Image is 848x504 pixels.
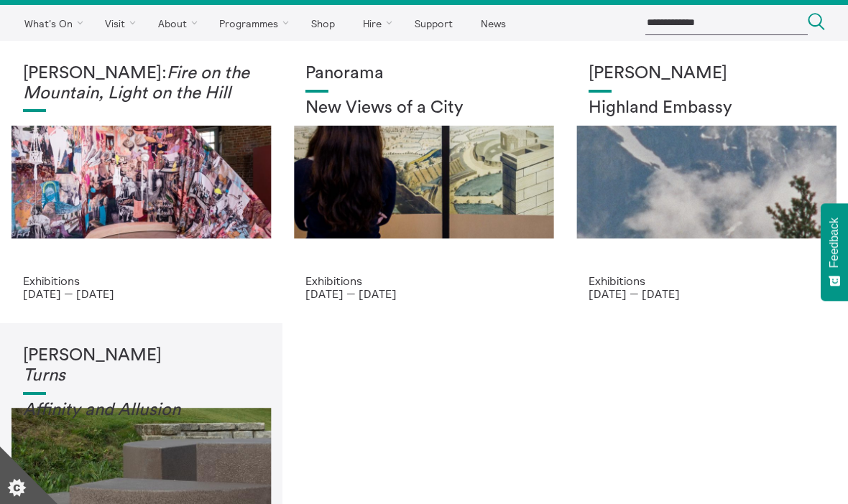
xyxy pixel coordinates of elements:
em: Turns [23,367,65,384]
a: Hire [351,5,400,41]
em: Affinity and Allusi [23,401,161,419]
a: Programmes [207,5,296,41]
a: Shop [298,5,347,41]
p: Exhibitions [23,274,259,287]
a: Support [402,5,465,41]
a: Visit [93,5,143,41]
a: Solar wheels 17 [PERSON_NAME] Highland Embassy Exhibitions [DATE] — [DATE] [566,41,848,323]
h1: Panorama [305,64,542,84]
a: Collective Panorama June 2025 small file 8 Panorama New Views of a City Exhibitions [DATE] — [DATE] [282,41,565,323]
h1: [PERSON_NAME] [23,346,259,386]
p: [DATE] — [DATE] [589,287,825,300]
h2: Highland Embassy [589,98,825,118]
a: About [145,5,204,41]
em: Fire on the Mountain, Light on the Hill [23,65,249,102]
em: on [161,401,180,419]
h1: [PERSON_NAME] [589,64,825,84]
h2: New Views of a City [305,98,542,118]
p: [DATE] — [DATE] [305,287,542,300]
a: What's On [11,5,90,41]
p: Exhibitions [305,274,542,287]
span: Feedback [828,218,841,268]
a: News [468,5,518,41]
h1: [PERSON_NAME]: [23,64,259,103]
button: Feedback - Show survey [821,203,848,301]
p: [DATE] — [DATE] [23,287,259,300]
p: Exhibitions [589,274,825,287]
